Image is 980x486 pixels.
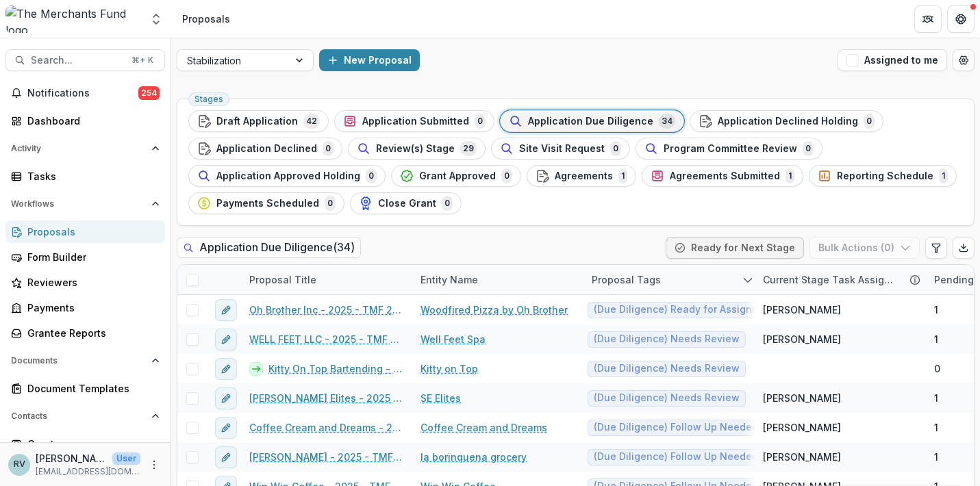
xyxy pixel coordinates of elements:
nav: breadcrumb [177,9,236,29]
span: 1 [934,332,938,346]
button: Close Grant0 [350,192,462,214]
span: 29 [460,141,477,156]
a: Reviewers [5,271,165,294]
button: Draft Application42 [188,110,329,132]
div: Dashboard [27,114,154,128]
div: Proposal Tags [583,265,755,294]
button: More [146,457,162,473]
div: Tasks [27,169,154,183]
div: Reviewers [27,275,154,290]
button: Site Visit Request0 [491,138,630,159]
a: Coffee Cream and Dreams - 2025 - TMF 2025 Stabilization Grant Program [249,420,404,435]
span: Close Grant [378,198,436,209]
span: 0 [934,361,940,376]
div: Grantees [27,437,154,451]
div: Proposal Tags [583,272,669,287]
span: Agreements [555,170,613,182]
span: 0 [475,114,486,129]
div: Entity Name [412,265,583,294]
span: 1 [934,303,938,317]
span: Activity [11,144,146,153]
div: Rachael Viscidy [14,460,25,469]
span: 0 [325,196,336,211]
div: Current Stage Task Assignees [755,272,904,287]
button: New Proposal [319,49,420,71]
a: [PERSON_NAME] Elites - 2025 - TMF 2025 Stabilization Grant Program [249,391,404,405]
span: Program Committee Review [664,143,797,155]
span: 1 [786,168,794,183]
span: Site Visit Request [519,143,605,155]
div: Document Templates [27,381,154,396]
span: 1 [934,450,938,464]
span: 1 [618,168,627,183]
button: Notifications254 [5,82,165,104]
button: Get Help [947,5,975,33]
a: Well Feet Spa [420,332,486,346]
div: Entity Name [412,272,486,287]
button: Open Workflows [5,193,165,215]
a: Kitty on Top [420,361,478,376]
span: Documents [11,356,146,366]
button: Agreements1 [527,165,636,187]
div: Form Builder [27,250,154,264]
button: Reporting Schedule1 [809,165,957,187]
button: edit [215,417,237,439]
span: 0 [610,141,621,156]
button: Open table manager [953,49,975,71]
button: Bulk Actions (0) [809,237,920,259]
span: [PERSON_NAME] [763,450,841,464]
button: Open Contacts [5,405,165,427]
span: Notifications [27,88,138,99]
button: edit [215,358,237,380]
span: Stages [194,94,223,104]
span: Draft Application [216,116,298,127]
span: Reporting Schedule [837,170,933,182]
button: Partners [914,5,942,33]
span: 0 [864,114,875,129]
button: Review(s) Stage29 [348,138,486,159]
div: Proposal Title [241,272,325,287]
div: Current Stage Task Assignees [755,265,926,294]
button: Program Committee Review0 [636,138,822,159]
button: Agreements Submitted1 [642,165,803,187]
a: Coffee Cream and Dreams [420,420,547,435]
span: Review(s) Stage [376,143,455,155]
a: Document Templates [5,377,165,400]
button: Edit table settings [925,237,947,259]
a: Woodfired Pizza by Oh Brother [420,303,568,317]
span: 1 [939,168,948,183]
button: Ready for Next Stage [666,237,804,259]
a: Proposals [5,220,165,243]
a: Kitty On Top Bartending - 2025 - TMF 2025 Stabilization Grant Program [268,361,404,376]
span: Grant Approved [419,170,496,182]
button: Application Submitted0 [334,110,494,132]
p: User [112,452,140,465]
span: Workflows [11,199,146,209]
a: Oh Brother Inc - 2025 - TMF 2025 Stabilization Grant Program [249,303,404,317]
a: Tasks [5,165,165,188]
span: 1 [934,391,938,405]
span: 0 [323,141,334,156]
p: [EMAIL_ADDRESS][DOMAIN_NAME] [36,465,140,478]
span: Search... [31,55,123,66]
span: 0 [442,196,453,211]
button: Application Declined Holding0 [690,110,883,132]
button: Open entity switcher [147,5,166,33]
span: Contacts [11,411,146,421]
div: Proposal Title [241,265,412,294]
a: la borinquena grocery [420,450,527,464]
a: Grantee Reports [5,322,165,344]
button: edit [215,329,237,350]
button: Application Declined0 [188,138,342,159]
img: The Merchants Fund logo [5,5,141,33]
span: Application Declined [216,143,317,155]
svg: sorted descending [742,274,753,285]
button: Application Approved Holding0 [188,165,386,187]
span: 42 [303,114,320,129]
div: Proposals [27,225,154,239]
span: [PERSON_NAME] [763,420,841,435]
h2: Application Due Diligence ( 34 ) [177,238,361,257]
button: Export table data [953,237,975,259]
